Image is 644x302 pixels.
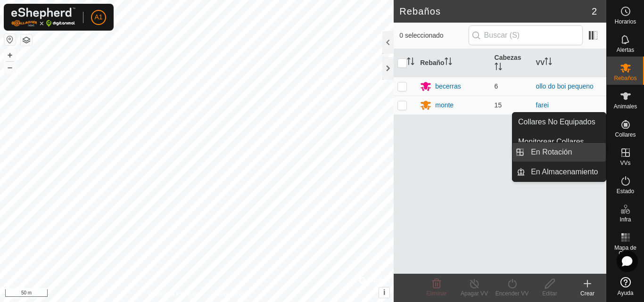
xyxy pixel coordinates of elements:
[4,49,16,61] button: +
[445,59,452,66] p-sorticon: Activar para ordenar
[4,34,16,45] button: Restablecer Mapa
[607,273,644,300] a: Ayuda
[426,290,446,297] span: Eliminar
[495,101,502,109] span: 15
[469,25,583,45] input: Buscar (S)
[495,82,498,90] span: 6
[619,217,631,222] span: Infra
[11,8,75,27] img: Logo Gallagher
[614,75,636,81] span: Rebaños
[399,31,468,41] span: 0 seleccionado
[569,289,606,298] div: Crear
[531,166,598,178] span: En Almacenamiento
[214,290,246,298] a: Contáctenos
[536,82,594,90] a: ollo do boi pequeno
[518,116,595,128] span: Collares No Equipados
[495,64,502,72] p-sorticon: Activar para ordenar
[435,100,454,110] div: monte
[545,59,552,66] p-sorticon: Activar para ordenar
[491,49,532,77] th: Cabezas
[455,289,493,298] div: Apagar VV
[4,62,16,73] button: –
[512,132,606,151] a: Monitorear Collares
[609,245,642,256] span: Mapa de Calor
[512,113,606,131] a: Collares No Equipados
[531,147,572,158] span: En Rotación
[148,290,202,298] a: Política de Privacidad
[525,163,606,181] a: En Almacenamiento
[617,188,634,194] span: Estado
[525,143,606,162] a: En Rotación
[383,288,385,296] span: i
[493,289,531,298] div: Encender VV
[512,163,606,181] li: En Almacenamiento
[617,47,634,53] span: Alertas
[94,12,102,22] span: A1
[512,143,606,162] li: En Rotación
[416,49,490,77] th: Rebaño
[407,59,414,66] p-sorticon: Activar para ordenar
[435,82,461,91] div: becerras
[618,290,634,296] span: Ayuda
[531,289,569,298] div: Editar
[518,136,584,147] span: Monitorear Collares
[532,49,606,77] th: VV
[592,4,597,18] span: 2
[620,160,630,166] span: VVs
[615,19,636,24] span: Horarios
[379,287,389,298] button: i
[615,132,636,138] span: Collares
[536,101,549,109] a: farei
[21,34,32,46] button: Capas del Mapa
[399,6,592,17] h2: Rebaños
[614,104,637,109] span: Animales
